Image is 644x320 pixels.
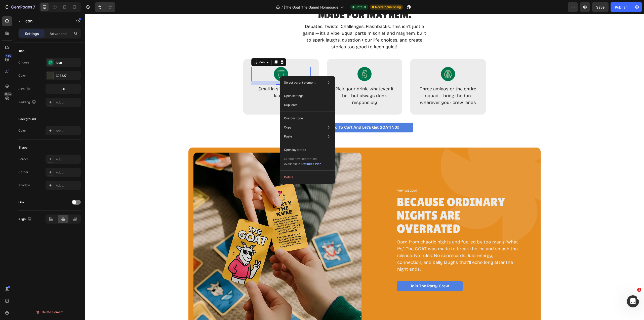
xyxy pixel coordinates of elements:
[284,103,298,107] p: Duplicate
[109,138,277,312] img: gempages_576833835258348128-ee94145c-8079-4d9d-aefc-c4b778d1f98a.webp
[312,175,434,179] p: WHY WE GOAT
[334,72,393,92] p: Three amigos or the entire squad – bring the fun wherever your crew lands
[284,125,292,130] p: Copy
[50,31,67,36] p: Advanced
[56,157,79,162] div: Add...
[627,295,639,307] iframe: Intercom live chat
[592,2,609,12] button: Save
[312,267,378,277] a: Join the Party Crew
[33,4,35,10] p: 7
[56,183,79,188] div: Add...
[615,5,627,10] div: Publish
[637,288,641,292] span: 1
[312,181,424,222] h2: Because Ordinary Nights Are Overrated
[301,162,321,166] div: Optimize Plan
[18,145,27,150] div: Shape
[36,309,63,315] div: Delete element
[611,2,632,12] button: Publish
[281,5,283,10] span: /
[284,80,315,85] p: Select parent element
[167,72,225,85] p: Small in size, huge on laughs
[282,173,333,182] button: Delete
[375,5,401,9] span: Need republishing
[18,170,28,174] div: Corner
[326,270,364,274] p: Join the Party Crew
[18,200,24,204] div: Link
[25,31,39,36] p: Settings
[85,14,644,320] iframe: Design area
[18,308,81,316] button: Delete element
[56,60,79,65] div: Icon
[56,170,79,175] div: Add...
[4,92,12,96] div: Beta
[18,49,24,53] div: Icon
[95,2,115,12] div: Undo/Redo
[18,216,33,223] div: Align
[284,5,338,10] span: [The Goat The Game] Homepage
[2,2,37,12] button: 7
[24,18,67,24] p: Icon
[245,111,314,116] p: Add to Cart and Let’s Get GOATING!!
[284,148,306,152] p: Open layer tree
[18,157,28,161] div: Border
[284,156,321,161] p: Create new interaction
[284,134,292,139] p: Paste
[284,116,303,121] p: Custom code
[18,117,36,121] div: Background
[284,94,303,98] p: Open settings
[312,225,434,259] p: Born from chaotic nights and fuelled by too many “what ifs,” The GOAT was made to break the ice a...
[18,60,29,65] div: Choose
[355,5,366,9] span: Default
[5,54,12,58] div: 450
[251,72,309,92] p: Pick your drink, whatever it be....but always drink responsibly
[18,99,37,106] div: Padding
[56,100,79,105] div: Add...
[301,161,321,166] button: Optimize Plan
[596,5,605,9] span: Save
[18,73,26,78] div: Color
[18,86,32,92] div: Size
[231,109,328,118] a: Add to Cart and Let’s Get GOATING!!
[18,183,30,188] div: Shadow
[18,128,26,133] div: Color
[56,129,79,133] div: Add...
[56,74,79,78] div: 303327
[284,162,300,166] span: Available in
